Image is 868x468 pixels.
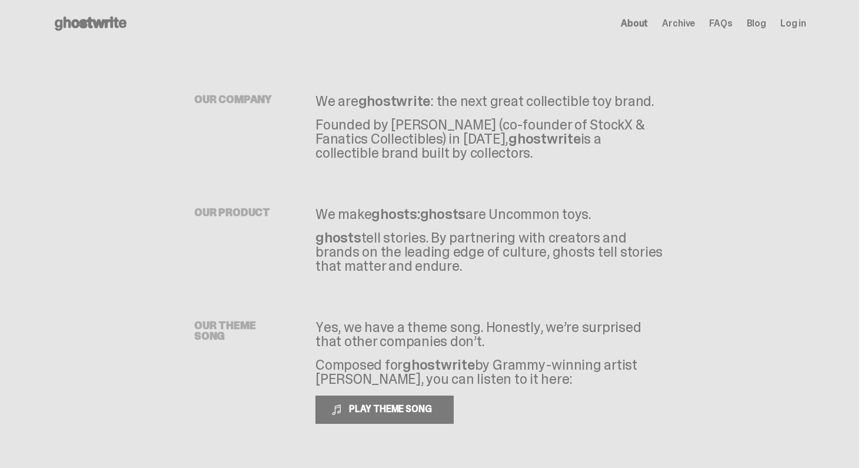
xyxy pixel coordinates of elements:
span: ghostwrite [508,130,581,148]
h5: OUR THEME SONG [194,320,288,341]
a: Archive [662,19,695,28]
p: Composed for by Grammy-winning artist [PERSON_NAME], you can listen to it here: [315,358,665,396]
h5: OUR COMPANY [194,94,288,105]
p: tell stories. By partnering with creators and brands on the leading edge of culture, ghosts tell ... [315,231,665,273]
p: We make are Uncommon toys. [315,207,665,221]
a: Blog [747,19,766,28]
p: Founded by [PERSON_NAME] (co-founder of StockX & Fanatics Collectibles) in [DATE], is a collectib... [315,118,665,160]
span: ghosts: [371,205,420,223]
a: Log in [780,19,806,28]
p: Yes, we have a theme song. Honestly, we’re surprised that other companies don’t. [315,320,665,348]
span: ghostwrite [358,92,431,110]
span: ghostwrite [403,356,475,374]
a: FAQs [709,19,732,28]
a: About [621,19,648,28]
span: ghosts [315,228,361,247]
span: PLAY THEME SONG [344,403,439,415]
h5: OUR PRODUCT [194,207,288,218]
button: PLAY THEME SONG [315,396,454,424]
span: ghosts [420,205,466,223]
p: We are : the next great collectible toy brand. [315,94,665,108]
